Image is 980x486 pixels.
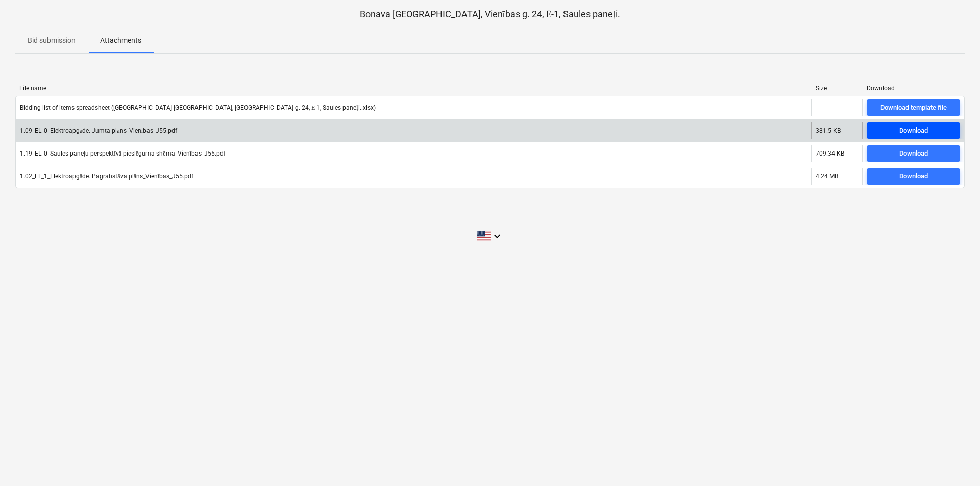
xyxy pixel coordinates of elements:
p: Attachments [100,35,141,46]
button: Download [867,168,960,185]
div: Download template file [880,102,947,114]
p: Bonava [GEOGRAPHIC_DATA], Vienības g. 24, Ē-1, Saules paneļi. [15,8,965,20]
div: 381.5 KB [816,127,841,134]
div: Download [899,171,928,183]
i: keyboard_arrow_down [491,230,503,242]
div: File name [19,85,807,92]
div: 4.24 MB [816,173,838,180]
div: 1.19_EL_0_Saules paneļu perspektīvā pieslēguma shēma_Vienības_J55.pdf [20,150,226,158]
button: Download [867,122,960,139]
div: Size [816,85,859,92]
button: Download [867,145,960,162]
div: - [816,104,817,111]
div: Download [899,148,928,160]
div: Bidding list of items spreadsheet ([GEOGRAPHIC_DATA] [GEOGRAPHIC_DATA], [GEOGRAPHIC_DATA] g. 24, ... [20,104,376,112]
div: Download [899,125,928,137]
div: Download [867,85,961,92]
button: Download template file [867,99,960,116]
div: 1.02_EL_1_Elektroapgāde. Pagrabstāva plāns_Vienības_J55.pdf [20,173,193,181]
div: 709.34 KB [816,150,844,157]
div: 1.09_EL_0_Elektroapgāde. Jumta plāns_Vienības_J55.pdf [20,127,177,135]
p: Bid submission [28,35,76,46]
